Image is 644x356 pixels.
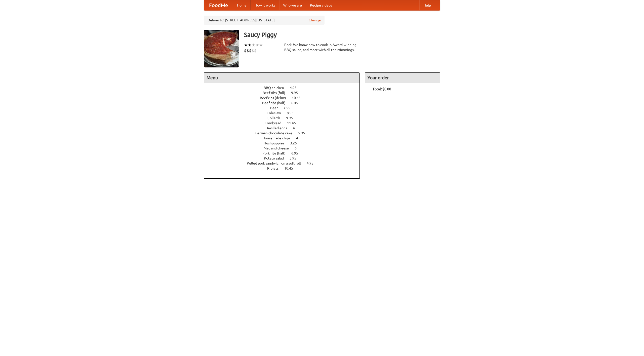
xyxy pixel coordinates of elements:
a: Change [309,18,321,23]
span: Beef ribs (delux) [260,96,291,100]
span: 6.45 [291,101,303,105]
a: Beer 7.55 [270,106,300,110]
li: $ [249,48,252,53]
a: Who we are [279,0,306,10]
span: 6.95 [291,151,303,155]
li: ★ [252,42,255,48]
span: Pulled pork sandwich on a soft roll [247,161,306,165]
span: Pork ribs (half) [262,151,291,155]
a: Beef ribs (half) 6.45 [262,101,307,105]
li: $ [254,48,257,53]
div: Deliver to: [STREET_ADDRESS][US_STATE] [204,16,325,25]
a: German chocolate cake 5.95 [255,131,314,135]
span: Devilled eggs [265,126,292,130]
span: BBQ chicken [264,86,289,90]
a: Beef ribs (delux) 10.45 [260,96,310,100]
span: 4.95 [290,86,302,90]
a: Potato salad 3.95 [264,156,306,160]
span: 10.45 [284,166,298,170]
h4: Menu [204,73,359,83]
span: Riblets [267,166,284,170]
a: BBQ chicken 4.95 [264,86,306,90]
li: ★ [259,42,263,48]
span: 3.95 [290,156,301,160]
span: 7.55 [284,106,295,110]
span: Potato salad [264,156,289,160]
a: Home [233,0,251,10]
span: 6 [295,146,302,150]
a: Pork ribs (half) 6.95 [262,151,307,155]
a: Pulled pork sandwich on a soft roll 4.95 [247,161,323,165]
a: Devilled eggs 4 [265,126,304,130]
span: 10.45 [292,96,306,100]
span: 4 [293,126,300,130]
span: 4.95 [307,161,318,165]
span: Beef ribs (full) [263,91,290,95]
span: Coleslaw [267,111,286,115]
span: German chocolate cake [255,131,297,135]
span: Beef ribs (half) [262,101,291,105]
a: Collards 9.95 [267,116,302,120]
span: 4 [296,136,303,140]
h4: Your order [365,73,440,83]
span: 3.25 [290,141,302,145]
a: Riblets 10.45 [267,166,302,170]
span: 8.95 [287,111,299,115]
h3: Saucy Piggy [244,30,440,40]
span: 5.95 [298,131,310,135]
li: ★ [244,42,248,48]
a: Cornbread 11.45 [265,121,305,125]
span: Hushpuppies [264,141,289,145]
div: Pork. We know how to cook it. Award-winning BBQ sauce, and meat with all the trimmings. [284,42,360,52]
li: ★ [248,42,252,48]
li: ★ [255,42,259,48]
span: Collards [267,116,285,120]
a: Coleslaw 8.95 [267,111,303,115]
a: Mac and cheese 6 [264,146,306,150]
a: Recipe videos [306,0,336,10]
a: Beef ribs (full) 9.95 [263,91,307,95]
li: $ [247,48,249,53]
a: Housemade chips 4 [262,136,307,140]
a: Hushpuppies 3.25 [264,141,306,145]
a: How it works [251,0,279,10]
span: Housemade chips [262,136,295,140]
span: 11.45 [287,121,301,125]
span: Mac and cheese [264,146,294,150]
li: $ [244,48,247,53]
span: Cornbread [265,121,286,125]
a: Help [419,0,435,10]
a: FoodMe [204,0,233,10]
span: 9.95 [286,116,298,120]
img: angular.jpg [204,30,239,67]
b: Total: $0.00 [373,87,391,91]
span: Beer [270,106,283,110]
span: 9.95 [291,91,303,95]
li: $ [252,48,254,53]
